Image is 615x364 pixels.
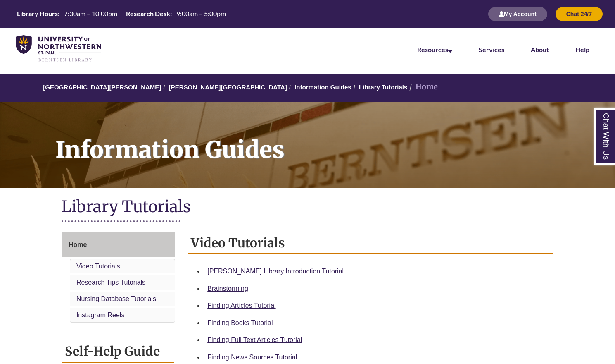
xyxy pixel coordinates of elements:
h2: Video Tutorials [188,232,553,254]
a: My Account [488,10,547,17]
a: Brainstorming [207,285,248,292]
span: 7:30am – 10:00pm [64,10,117,17]
a: About [531,45,549,53]
button: My Account [488,7,547,21]
a: Help [575,45,589,53]
th: Research Desk: [123,9,173,18]
span: 9:00am – 5:00pm [176,10,226,17]
a: Information Guides [294,84,351,91]
a: Instagram Reels [76,311,125,318]
a: Finding News Sources Tutorial [207,354,297,361]
a: [GEOGRAPHIC_DATA][PERSON_NAME] [43,84,161,91]
a: Finding Articles Tutorial [207,302,275,309]
img: UNWSP Library Logo [16,35,101,62]
a: Finding Full Text Articles Tutorial [207,336,302,343]
div: Guide Page Menu [62,232,175,324]
table: Hours Today [14,9,229,18]
a: Home [62,232,175,257]
button: Chat 24/7 [556,7,603,21]
span: Home [69,241,87,248]
a: [PERSON_NAME][GEOGRAPHIC_DATA] [169,84,287,91]
a: Resources [417,45,452,53]
h1: Information Guides [46,102,615,177]
th: Library Hours: [14,9,61,18]
a: Chat 24/7 [556,10,603,17]
a: Video Tutorials [76,263,120,270]
a: Services [479,45,504,53]
a: [PERSON_NAME] Library Introduction Tutorial [207,268,344,275]
h1: Library Tutorials [62,196,553,218]
a: Research Tips Tutorials [76,279,145,286]
li: Home [407,81,438,93]
h2: Self-Help Guide [62,341,174,363]
a: Library Tutorials [359,84,407,91]
a: Nursing Database Tutorials [76,295,156,302]
a: Finding Books Tutorial [207,319,273,326]
a: Hours Today [14,9,229,19]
